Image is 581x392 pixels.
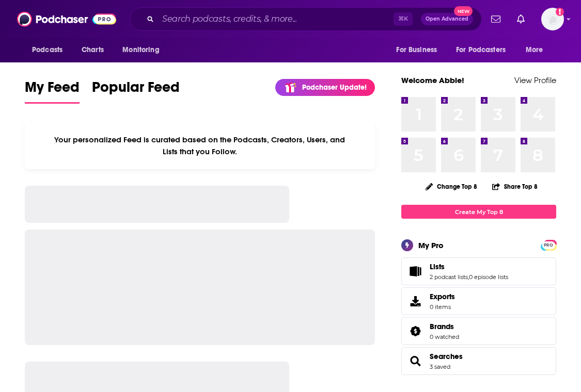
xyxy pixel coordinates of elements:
[541,8,564,30] button: Show profile menu
[449,40,521,60] button: open menu
[115,40,172,60] button: open menu
[401,205,556,219] a: Create My Top 8
[514,75,556,85] a: View Profile
[419,180,483,193] button: Change Top 8
[25,40,76,60] button: open menu
[82,43,104,57] span: Charts
[25,78,80,104] a: My Feed
[430,262,508,271] a: Lists
[389,40,450,60] button: open menu
[430,333,459,340] a: 0 watched
[430,322,459,331] a: Brands
[487,10,505,28] a: Show notifications dropdown
[401,75,464,85] a: Welcome Abbie!
[32,43,62,57] span: Podcasts
[75,40,110,60] a: Charts
[405,264,426,279] a: Lists
[542,241,555,249] a: PRO
[430,303,455,311] span: 0 items
[556,8,564,16] svg: Add a profile image
[430,292,455,301] span: Exports
[526,43,543,57] span: More
[405,354,426,368] a: Searches
[541,8,564,30] span: Logged in as abbie.hatfield
[25,122,375,169] div: Your personalized Feed is curated based on the Podcasts, Creators, Users, and Lists that you Follow.
[430,363,450,370] a: 3 saved
[401,257,556,285] span: Lists
[513,10,529,28] a: Show notifications dropdown
[302,83,367,92] p: Podchaser Update!
[469,273,508,281] a: 0 episode lists
[430,352,463,361] a: Searches
[468,273,469,281] span: ,
[454,6,473,16] span: New
[541,8,564,30] img: User Profile
[426,17,468,22] span: Open Advanced
[17,9,116,29] img: Podchaser - Follow, Share and Rate Podcasts
[158,11,394,27] input: Search podcasts, credits, & more...
[401,287,556,315] a: Exports
[430,262,445,271] span: Lists
[405,294,426,308] span: Exports
[25,78,80,102] span: My Feed
[92,78,180,102] span: Popular Feed
[418,240,444,250] div: My Pro
[394,12,413,26] span: ⌘ K
[421,13,473,25] button: Open AdvancedNew
[401,347,556,375] span: Searches
[456,43,506,57] span: For Podcasters
[396,43,437,57] span: For Business
[401,317,556,345] span: Brands
[519,40,556,60] button: open menu
[122,43,159,57] span: Monitoring
[92,78,180,104] a: Popular Feed
[430,273,468,281] a: 2 podcast lists
[430,322,454,331] span: Brands
[130,7,482,31] div: Search podcasts, credits, & more...
[492,176,538,197] button: Share Top 8
[405,324,426,338] a: Brands
[542,241,555,249] span: PRO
